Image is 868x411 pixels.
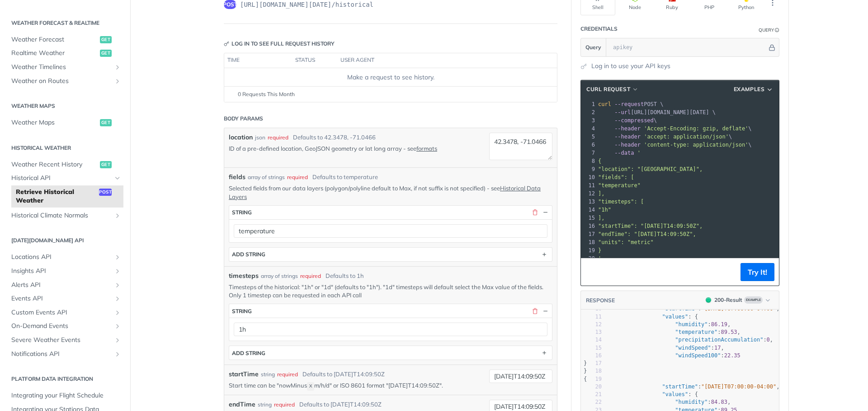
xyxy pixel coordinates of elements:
button: Show subpages for Locations API [114,254,121,261]
span: POST \ [598,101,664,107]
span: : { [584,391,698,397]
h2: [DATE][DOMAIN_NAME] API [7,236,123,245]
a: Locations APIShow subpages for Locations API [7,250,123,264]
span: get [100,36,112,43]
div: 13 [581,198,596,206]
div: 9 [581,165,596,173]
a: Retrieve Historical Weatherpost [11,185,123,208]
span: { [584,376,587,382]
div: array of strings [261,272,298,280]
a: Weather Recent Historyget [7,158,123,171]
span: Weather on Routes [11,77,112,86]
div: 21 [588,391,602,398]
span: : , [584,399,731,405]
div: required [274,401,295,409]
span: "endTime": "[DATE]T14:09:50Z", [598,231,696,237]
span: "values" [662,314,688,320]
a: Integrating your Flight Schedule [7,389,123,402]
div: Defaults to 1h [325,272,364,281]
div: ADD string [232,350,265,356]
span: Alerts API [11,281,112,290]
div: required [268,134,288,142]
span: fields [229,172,245,182]
div: 13 [588,328,602,336]
div: Make a request to see history. [228,73,553,82]
button: Show subpages for Custom Events API [114,309,121,316]
div: 7 [581,149,596,157]
svg: Key [224,41,229,46]
a: Alerts APIShow subpages for Alerts API [7,278,123,292]
div: 11 [581,181,596,189]
span: Weather Forecast [11,35,98,44]
div: 20 [581,254,596,263]
span: \ [598,142,752,148]
div: Body Params [224,115,263,123]
a: Severe Weather EventsShow subpages for Severe Weather Events [7,333,123,347]
a: Weather Mapsget [7,116,123,129]
span: get [100,50,112,57]
span: [URL][DOMAIN_NAME][DATE] \ [598,109,716,115]
span: Historical Climate Normals [11,211,112,220]
div: 10 [581,173,596,181]
button: Try It! [741,263,774,281]
div: Defaults to [DATE]T14:09:50Z [302,370,385,379]
a: Weather TimelinesShow subpages for Weather Timelines [7,60,123,74]
p: Timesteps of the historical: "1h" or "1d" (defaults to "1h"). "1d" timesteps will default select ... [229,283,552,299]
span: get [100,161,112,168]
div: 12 [581,189,596,198]
div: required [287,173,308,181]
span: "windSpeed" [675,345,711,351]
i: Information [775,28,779,32]
button: ADD string [229,346,552,360]
button: ADD string [229,248,552,261]
span: curl [598,101,611,107]
span: --data [614,150,634,156]
span: Locations API [11,253,112,262]
span: "windSpeed100" [675,352,721,359]
div: 17 [581,230,596,238]
a: formats [416,145,437,152]
span: 'content-type: application/json' [644,142,748,148]
div: 14 [581,206,596,214]
span: Weather Timelines [11,63,112,72]
div: json [255,134,265,142]
button: Show subpages for Weather on Routes [114,78,121,85]
button: Delete [531,307,539,315]
div: 12 [588,321,602,328]
span: Examples [734,85,765,93]
div: 4 [581,125,596,133]
span: 22.35 [724,352,741,359]
a: Weather on RoutesShow subpages for Weather on Routes [7,74,123,88]
span: "temperature" [675,329,717,335]
button: cURL Request [583,85,642,94]
a: Insights APIShow subpages for Insights API [7,264,123,278]
div: 14 [588,336,602,344]
div: 17 [588,360,602,367]
div: 6 [581,141,596,149]
span: "humidity" [675,321,708,328]
div: string [261,370,275,379]
button: Show subpages for Events API [114,295,121,302]
span: 89.53 [721,329,737,335]
span: On-Demand Events [11,322,112,331]
span: "humidity" [675,399,708,405]
div: required [277,370,298,379]
span: "values" [662,391,688,397]
button: Hide subpages for Historical API [114,175,121,182]
div: 3 [581,116,596,125]
span: : , [584,345,724,351]
button: string [229,304,552,318]
button: Show subpages for Historical Climate Normals [114,212,121,219]
div: Credentials [580,25,618,33]
button: Hide [541,307,549,315]
button: Copy to clipboard [585,265,598,279]
th: user agent [337,53,539,68]
span: "timesteps": [ [598,199,644,205]
a: Log in to use your API keys [591,61,670,71]
span: Notifications API [11,350,112,359]
span: 0 [767,337,770,343]
span: Historical API [11,174,112,183]
div: string [232,209,252,216]
span: "precipitationAccumulation" [675,337,763,343]
span: { [598,158,601,164]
